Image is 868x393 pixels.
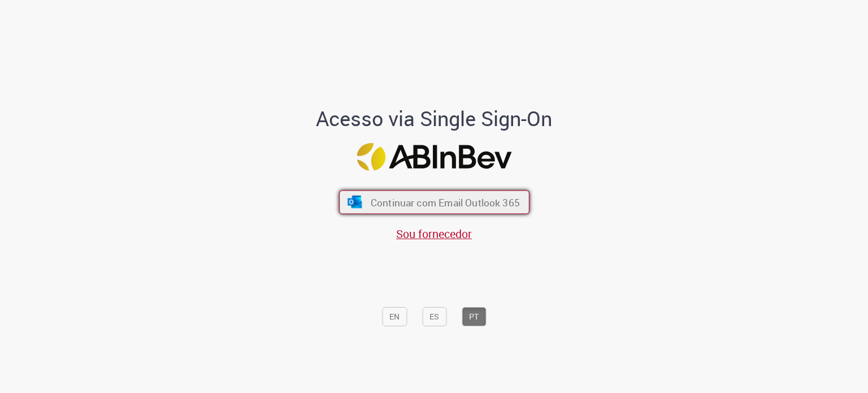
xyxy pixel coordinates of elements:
button: EN [382,307,407,326]
img: Logo ABInBev [357,143,511,171]
h1: Acesso via Single Sign-On [277,107,591,130]
img: ícone Azure/Microsoft 360 [346,196,363,209]
button: ícone Azure/Microsoft 360 Continuar com Email Outlook 365 [339,191,530,214]
a: Sou fornecedor [396,226,472,241]
button: PT [462,307,486,326]
span: Continuar com Email Outlook 365 [370,196,519,209]
button: ES [422,307,446,326]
